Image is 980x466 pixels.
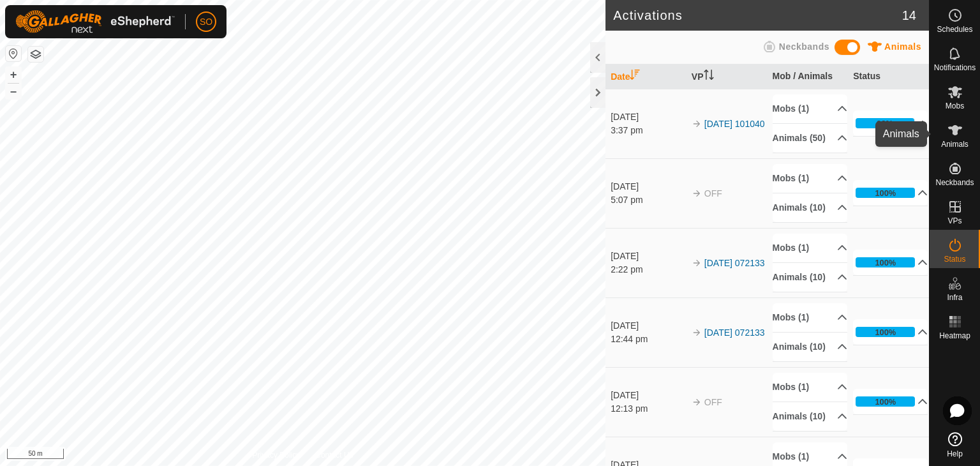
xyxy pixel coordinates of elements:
div: 12:44 pm [611,333,685,346]
span: Animals [941,140,969,148]
p-accordion-header: Animals (10) [773,333,847,361]
p-sorticon: Activate to sort [704,71,714,82]
div: [DATE] [611,319,685,333]
div: [DATE] [611,110,685,124]
th: Mob / Animals [768,64,849,89]
img: arrow [692,327,702,338]
button: Map Layers [28,47,43,62]
p-accordion-header: Mobs (1) [773,303,847,332]
span: 14 [902,6,916,25]
span: Mobs [946,102,964,110]
img: arrow [692,397,702,407]
th: Date [605,64,687,89]
div: 100% [875,396,896,408]
a: Contact Us [315,449,353,461]
div: 3:37 pm [611,124,685,137]
img: arrow [692,119,702,129]
div: 100% [875,187,896,199]
th: Status [848,64,929,89]
button: Reset Map [6,46,21,61]
p-accordion-header: Animals (50) [773,124,847,153]
h2: Activations [613,8,902,23]
p-accordion-header: Animals (10) [773,402,847,431]
div: 98% [856,118,915,128]
span: Schedules [937,26,972,33]
div: 98% [877,117,893,130]
p-accordion-header: 100% [853,250,928,275]
p-accordion-header: Animals (10) [773,263,847,292]
span: OFF [704,188,722,199]
p-accordion-header: Mobs (1) [773,234,847,262]
div: 100% [856,396,915,407]
span: Neckbands [779,41,829,52]
a: [DATE] 101040 [704,119,765,129]
div: [DATE] [611,180,685,193]
div: 100% [856,257,915,267]
span: OFF [704,397,722,407]
span: Status [944,255,965,263]
div: 12:13 pm [611,402,685,416]
div: 100% [856,327,915,337]
p-accordion-header: 100% [853,319,928,345]
div: [DATE] [611,250,685,263]
a: [DATE] 072133 [704,258,765,268]
div: 5:07 pm [611,193,685,207]
p-accordion-header: Mobs (1) [773,164,847,193]
span: Infra [947,294,962,301]
span: Notifications [934,64,976,71]
div: 100% [875,257,896,269]
span: Heatmap [939,332,970,340]
span: SO [200,15,212,29]
img: Gallagher Logo [15,10,175,33]
a: Privacy Policy [253,449,301,461]
span: Animals [884,41,921,52]
p-accordion-header: Mobs (1) [773,373,847,402]
button: + [6,67,21,82]
p-accordion-header: 98% [853,110,928,136]
a: Help [930,427,980,463]
p-accordion-header: Animals (10) [773,193,847,222]
div: 100% [875,326,896,338]
img: arrow [692,188,702,199]
button: – [6,84,21,99]
div: 100% [856,188,915,198]
p-accordion-header: 100% [853,180,928,206]
p-sorticon: Activate to sort [630,71,640,82]
a: [DATE] 072133 [704,327,765,338]
span: Neckbands [935,179,974,186]
p-accordion-header: 100% [853,389,928,414]
img: arrow [692,258,702,268]
div: 2:22 pm [611,263,685,276]
span: Help [947,450,963,458]
div: [DATE] [611,389,685,402]
th: VP [687,64,768,89]
p-accordion-header: Mobs (1) [773,94,847,123]
span: VPs [947,217,961,225]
